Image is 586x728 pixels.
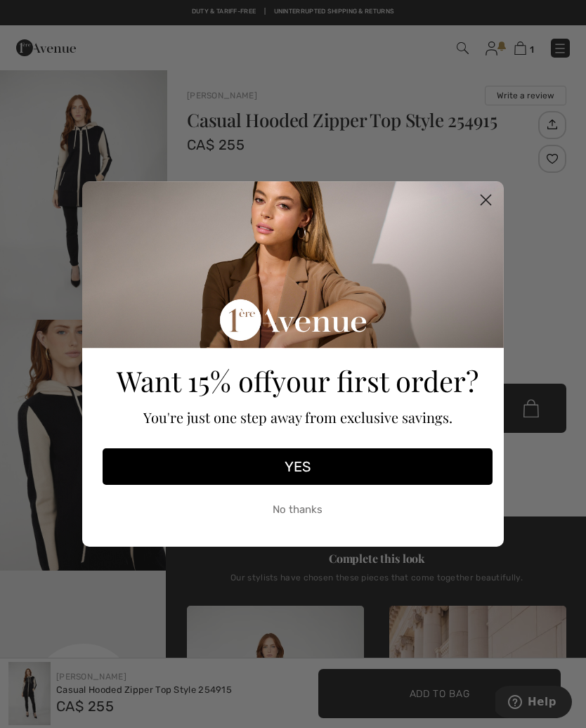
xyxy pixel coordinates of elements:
span: Want 15% off [117,362,272,399]
button: YES [103,448,493,485]
span: your first order? [272,362,478,399]
button: Close dialog [474,188,498,212]
span: You're just one step away from exclusive savings. [143,408,452,427]
span: Help [32,10,61,22]
button: No thanks [103,492,493,527]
